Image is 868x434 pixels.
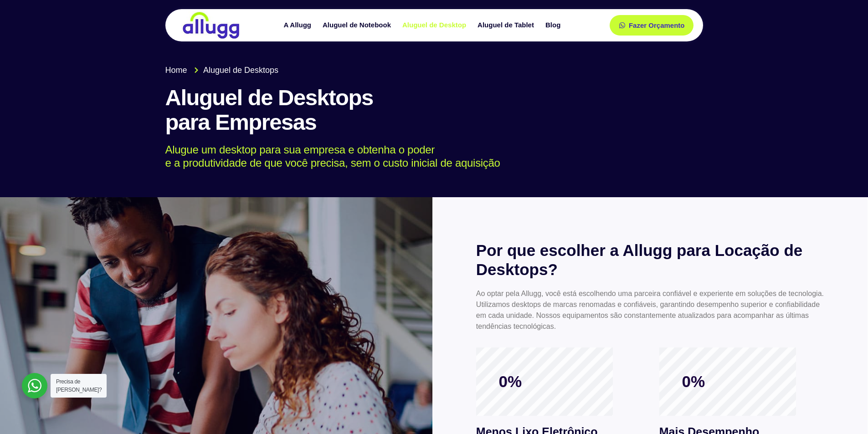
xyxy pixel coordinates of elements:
[473,17,541,33] a: Aluguel de Tablet
[201,64,278,77] span: Aluguel de Desktops
[181,11,241,39] img: locação de TI é Allugg
[56,378,102,393] span: Precisa de [PERSON_NAME]?
[541,17,567,33] a: Blog
[659,372,728,391] span: 0%
[279,17,318,33] a: A Allugg
[165,143,690,170] p: Alugue um desktop para sua empresa e obtenha o poder e a produtividade de que você precisa, sem o...
[476,241,824,279] h2: Por que escolher a Allugg para Locação de Desktops?
[165,64,187,77] span: Home
[629,22,685,29] span: Fazer Orçamento
[476,288,824,332] p: Ao optar pela Allugg, você está escolhendo uma parceira confiável e experiente em soluções de tec...
[476,372,544,391] span: 0%
[165,86,703,135] h1: Aluguel de Desktops para Empresas
[398,17,473,33] a: Aluguel de Desktop
[610,15,694,36] a: Fazer Orçamento
[318,17,398,33] a: Aluguel de Notebook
